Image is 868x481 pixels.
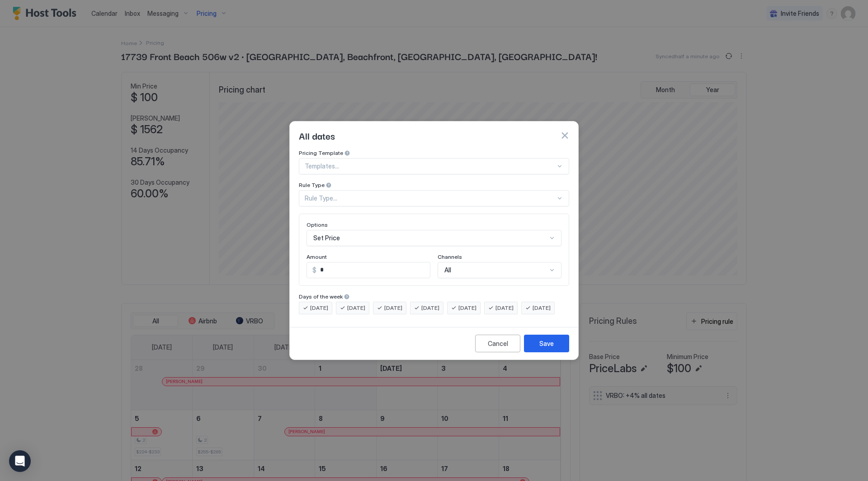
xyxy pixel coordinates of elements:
span: [DATE] [533,304,551,312]
span: [DATE] [421,304,439,312]
span: [DATE] [458,304,476,312]
span: Set Price [313,234,340,242]
span: Channels [438,253,462,260]
div: Save [539,339,554,348]
div: Cancel [488,339,508,348]
span: Options [307,221,328,228]
span: Amount [307,253,327,260]
span: All dates [299,129,335,142]
span: All [444,266,451,274]
span: [DATE] [384,304,402,312]
span: Days of the week [299,293,343,300]
input: Input Field [316,262,430,278]
span: [DATE] [310,304,328,312]
button: Save [524,335,569,352]
button: Cancel [475,335,520,352]
div: Open Intercom Messenger [9,450,31,472]
span: $ [312,266,316,274]
span: [DATE] [347,304,365,312]
div: Rule Type... [305,194,556,202]
span: [DATE] [495,304,514,312]
span: Rule Type [299,182,325,188]
span: Pricing Template [299,149,343,156]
